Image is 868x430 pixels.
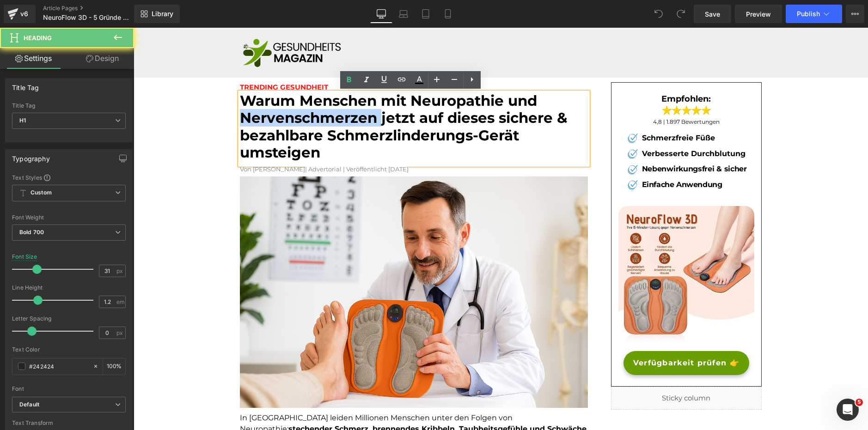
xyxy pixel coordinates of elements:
[106,64,434,133] font: Warum Menschen mit Neuropathie und Nervenschmerzen jetzt auf dieses sichere & bezahlbare Schmerzl...
[43,14,132,21] span: NeuroFlow 3D - 5 Gründe Adv_META
[12,174,126,181] div: Text Styles
[746,9,771,19] span: Preview
[4,5,36,23] a: v6
[116,268,124,274] span: px
[134,5,180,23] a: New Library
[856,399,863,406] span: 5
[508,152,589,161] b: Einfache Anwendung
[490,323,616,347] a: Verfügbarkeit prüfen 👉
[12,214,126,221] div: Font Weight
[520,91,586,97] span: 4,8 | 1.897 Bewertungen
[705,9,720,19] span: Save
[786,5,842,23] button: Publish
[12,386,126,392] div: Font
[846,5,864,23] button: More
[437,5,459,23] a: Mobile
[19,401,39,409] i: Default
[106,55,195,64] span: TRENDING GESUNDHEIT
[492,66,614,77] h3: Empfohlen:
[152,10,173,18] span: Library
[12,254,37,260] div: Font Size
[106,397,453,417] strong: stechender Schmerz, brennendes Kribbeln, Taubheitsgefühle und Schwäche in Füßen und Beinen.
[18,8,30,20] div: v6
[171,138,275,145] span: | Advertorial | Veröffentlicht [DATE]
[735,5,782,23] a: Preview
[649,5,668,23] button: Undo
[508,121,612,130] b: Verbesserte Durchblutung
[29,361,88,371] input: Color
[116,299,124,305] span: em
[106,138,171,145] font: Von [PERSON_NAME]
[837,399,859,421] iframe: Intercom live chat
[12,285,126,291] div: Line Height
[12,420,126,426] div: Text Transform
[392,5,415,23] a: Laptop
[508,106,581,115] b: Schmerzfreie Füße
[19,117,26,124] b: H1
[43,5,149,12] a: Article Pages
[797,10,820,18] span: Publish
[672,5,690,23] button: Redo
[12,79,39,91] div: Title Tag
[12,103,126,109] div: Title Tag
[106,386,453,428] font: In [GEOGRAPHIC_DATA] leiden Millionen Menschen unter den Folgen von Neuropathie: Diese Beschwerde...
[103,358,125,375] div: %
[24,34,52,42] span: Heading
[12,315,126,322] div: Letter Spacing
[19,229,44,236] b: Bold 700
[31,189,52,197] b: Custom
[12,150,50,163] div: Typography
[508,137,613,145] b: Nebenwirkungsfrei & sicher
[116,330,124,336] span: px
[500,330,606,341] span: Verfügbarkeit prüfen 👉
[12,346,126,353] div: Text Color
[415,5,437,23] a: Tablet
[69,48,136,69] a: Design
[370,5,392,23] a: Desktop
